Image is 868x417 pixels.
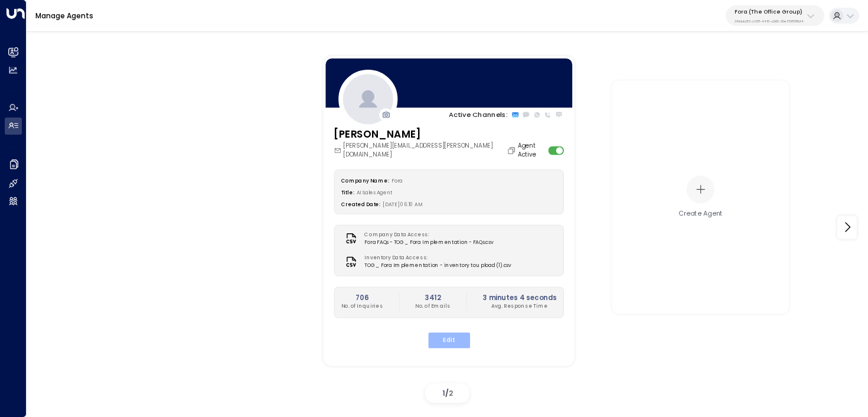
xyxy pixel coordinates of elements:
button: Copy [507,146,518,155]
h2: 3 minutes 4 seconds [482,293,557,303]
div: [PERSON_NAME][EMAIL_ADDRESS][PERSON_NAME][DOMAIN_NAME] [334,141,518,159]
h2: 706 [341,293,383,303]
span: [DATE] 06:10 AM [383,201,423,207]
span: AI Sales Agent [356,189,392,196]
a: Manage Agents [35,11,93,21]
label: Company Name: [341,177,389,184]
span: TOG _ Fora Implementation - inventory to upload (1).csv [364,262,511,269]
p: No. of Emails [415,303,451,311]
div: Create Agent [678,209,723,219]
label: Inventory Data Access: [364,255,507,262]
span: Fora FAQs - TOG _ Fora Implementation - FAQs.csv [364,239,493,246]
div: / [425,383,469,403]
label: Created Date: [341,201,380,207]
label: Company Data Access: [364,231,489,239]
label: Title: [341,189,354,196]
h3: [PERSON_NAME] [334,126,518,142]
p: Avg. Response Time [482,303,557,311]
button: Fora (The Office Group)24bbb2f3-cf28-4415-a26f-20e170838bf4 [726,5,824,26]
h2: 3412 [415,293,451,303]
p: 24bbb2f3-cf28-4415-a26f-20e170838bf4 [735,19,804,24]
p: No. of Inquiries [341,303,383,311]
span: 1 [442,388,445,398]
p: Active Channels: [449,109,507,119]
p: Fora (The Office Group) [735,8,804,15]
span: Fora [391,177,403,184]
span: 2 [449,388,453,398]
button: Edit [428,332,469,347]
label: Agent Active [517,141,544,159]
